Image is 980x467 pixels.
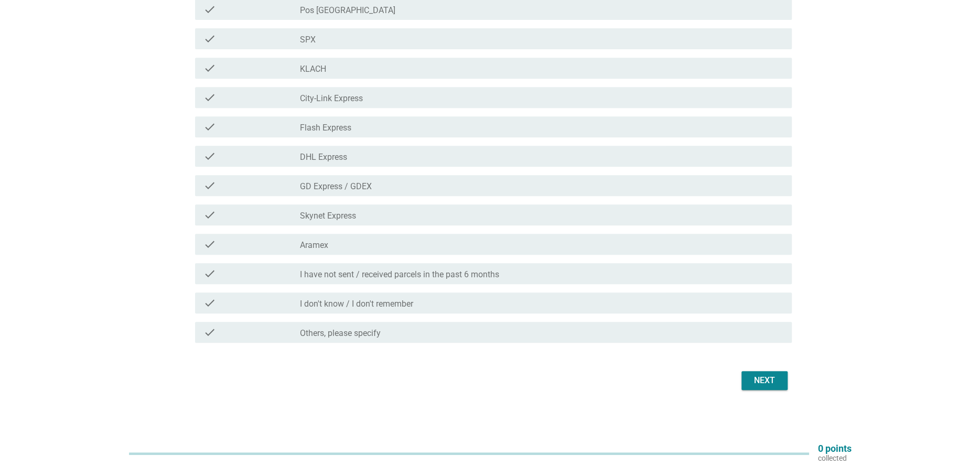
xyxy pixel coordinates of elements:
[300,123,351,133] label: Flash Express
[203,3,216,16] i: check
[203,267,216,280] i: check
[203,179,216,192] i: check
[300,269,499,280] label: I have not sent / received parcels in the past 6 months
[750,374,779,387] div: Next
[300,240,328,251] label: Aramex
[203,209,216,221] i: check
[203,62,216,74] i: check
[203,326,216,339] i: check
[300,64,326,74] label: KLACH
[300,181,372,192] label: GD Express / GDEX
[300,35,316,45] label: SPX
[300,299,413,309] label: I don't know / I don't remember
[817,453,851,463] p: collected
[741,371,788,390] button: Next
[300,5,395,16] label: Pos [GEOGRAPHIC_DATA]
[300,152,347,162] label: DHL Express
[203,150,216,162] i: check
[203,91,216,104] i: check
[300,211,356,221] label: Skynet Express
[203,297,216,309] i: check
[203,32,216,45] i: check
[817,444,851,453] p: 0 points
[300,93,363,104] label: City-Link Express
[203,121,216,133] i: check
[203,238,216,251] i: check
[300,328,381,339] label: Others, please specify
